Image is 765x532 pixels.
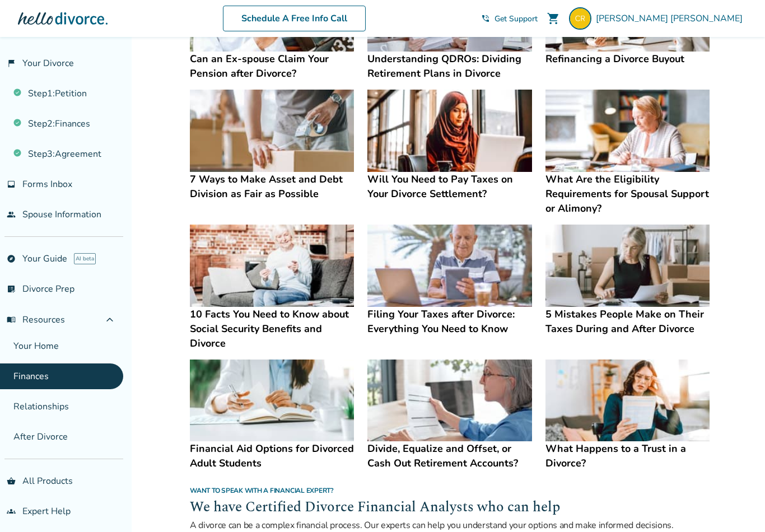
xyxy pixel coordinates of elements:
[190,225,354,351] a: 10 Facts You Need to Know about Social Security Benefits and Divorce10 Facts You Need to Know abo...
[545,172,710,216] h4: What Are the Eligibility Requirements for Spousal Support or Alimony?
[367,441,531,470] h4: Divide, Equalize and Offset, or Cash Out Retirement Accounts?
[7,210,16,219] span: people
[367,52,531,81] h4: Understanding QDROs: Dividing Retirement Plans in Divorce
[545,360,710,442] img: What Happens to a Trust in a Divorce?
[367,360,531,471] a: Divide, Equalize and Offset, or Cash Out Retirement Accounts?Divide, Equalize and Offset, or Cash...
[190,90,354,201] a: 7 Ways to Make Asset and Debt Division as Fair as Possible7 Ways to Make Asset and Debt Division ...
[569,7,591,30] img: crdesignhomedecor@gmail.com
[7,254,16,263] span: explore
[7,314,65,326] span: Resources
[545,225,710,336] a: 5 Mistakes People Make on Their Taxes During and After Divorce5 Mistakes People Make on Their Tax...
[367,360,531,442] img: Divide, Equalize and Offset, or Cash Out Retirement Accounts?
[190,307,354,351] h4: 10 Facts You Need to Know about Social Security Benefits and Divorce
[190,360,354,471] a: Financial Aid Options for Divorced Adult StudentsFinancial Aid Options for Divorced Adult Students
[545,441,710,470] h4: What Happens to a Trust in a Divorce?
[103,313,116,326] span: expand_less
[190,486,334,495] span: Want to speak with a financial expert?
[481,13,538,24] a: phone_in_talkGet Support
[7,477,16,486] span: shopping_basket
[7,507,16,516] span: groups
[7,315,16,324] span: menu_book
[74,253,96,264] span: AI beta
[190,519,710,532] p: A divorce can be a complex financial process. Our experts can help you understand your options an...
[190,497,710,519] h2: We have Certified Divorce Financial Analysts who can help
[22,178,72,190] span: Forms Inbox
[190,52,354,81] h4: Can an Ex-spouse Claim Your Pension after Divorce?
[190,90,354,172] img: 7 Ways to Make Asset and Debt Division as Fair as Possible
[7,284,16,293] span: list_alt_check
[709,478,765,532] iframe: Chat Widget
[495,13,538,24] span: Get Support
[547,12,560,25] span: shopping_cart
[367,307,531,336] h4: Filing Your Taxes after Divorce: Everything You Need to Know
[367,225,531,307] img: Filing Your Taxes after Divorce: Everything You Need to Know
[367,90,531,201] a: Will You Need to Pay Taxes on Your Divorce Settlement?Will You Need to Pay Taxes on Your Divorce ...
[545,307,710,336] h4: 5 Mistakes People Make on Their Taxes During and After Divorce
[596,12,747,25] span: [PERSON_NAME] [PERSON_NAME]
[7,180,16,189] span: inbox
[545,52,710,66] h4: Refinancing a Divorce Buyout
[545,90,710,216] a: What Are the Eligibility Requirements for Spousal Support or Alimony?What Are the Eligibility Req...
[190,172,354,201] h4: 7 Ways to Make Asset and Debt Division as Fair as Possible
[367,225,531,336] a: Filing Your Taxes after Divorce: Everything You Need to KnowFiling Your Taxes after Divorce: Ever...
[545,225,710,307] img: 5 Mistakes People Make on Their Taxes During and After Divorce
[190,441,354,470] h4: Financial Aid Options for Divorced Adult Students
[367,90,531,172] img: Will You Need to Pay Taxes on Your Divorce Settlement?
[545,90,710,172] img: What Are the Eligibility Requirements for Spousal Support or Alimony?
[545,360,710,471] a: What Happens to a Trust in a Divorce?What Happens to a Trust in a Divorce?
[367,172,531,201] h4: Will You Need to Pay Taxes on Your Divorce Settlement?
[481,14,490,23] span: phone_in_talk
[190,360,354,442] img: Financial Aid Options for Divorced Adult Students
[190,225,354,307] img: 10 Facts You Need to Know about Social Security Benefits and Divorce
[223,6,366,31] a: Schedule A Free Info Call
[7,59,16,68] span: flag_2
